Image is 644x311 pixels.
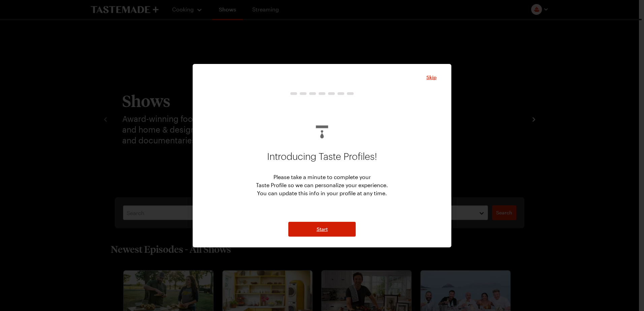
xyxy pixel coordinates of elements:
[267,146,377,168] p: Introducing Taste Profiles!
[426,74,437,81] button: Close
[317,226,328,233] span: Start
[426,74,437,81] span: Skip
[288,222,356,237] button: NextStepButton
[256,173,388,197] p: Please take a minute to complete your Taste Profile so we can personalize your experience. You ca...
